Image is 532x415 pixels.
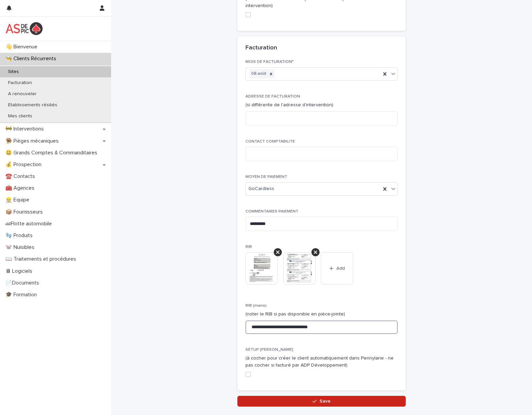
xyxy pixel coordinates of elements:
p: (noter le RIB si pas disponible en pièce-jointe) [245,311,398,318]
span: GoCardless [248,185,274,192]
p: Facturation [3,80,37,86]
p: 🎓 Formation [3,292,42,298]
p: Mes clients [3,113,38,119]
span: MOIS DE FACTURATION [245,60,294,64]
button: Add [321,252,353,285]
p: 🚧 Interventions [3,126,49,132]
span: RIB [245,245,252,249]
p: Sites [3,69,24,75]
p: 📄Documents [3,280,44,286]
span: CONTACT COMPTABILITE [245,140,295,144]
span: SETUP [PERSON_NAME] [245,348,293,352]
div: 08.août [249,69,267,78]
p: A renouveler [3,91,42,97]
p: 🪤 Pièges mécaniques [3,138,64,144]
p: Etablissements résiliés [3,102,63,108]
button: Save [237,396,406,407]
img: yKcqic14S0S6KrLdrqO6 [5,22,43,35]
span: RIB (mano) [245,304,267,308]
span: ADRESSE DE FACTURATION [245,95,300,99]
p: 😃 Grands Comptes & Commanditaires [3,150,103,156]
span: COMMENTAIRES PAIEMENT [245,210,298,214]
p: (à cocher pour créer le client automatiquement dans Pennylane - ne pas cocher si facturé par ADP ... [245,355,398,369]
span: Save [320,399,331,404]
p: 🧰 Agences [3,185,40,191]
p: 🧤 Produits [3,232,38,239]
p: 👨‍🍳 Clients Récurrents [3,55,62,62]
span: Add [336,266,345,271]
p: 🐭 Nuisibles [3,244,40,251]
p: ☎️ Contacts [3,173,40,180]
p: 📖 Traitements et procédures [3,256,81,262]
p: 💰 Prospection [3,161,47,168]
p: (si différente de l'adresse d'intervention) [245,102,398,109]
p: 📦 Fournisseurs [3,209,48,215]
h2: Facturation [245,44,277,52]
p: 👋 Bienvenue [3,44,43,50]
p: 👷 Equipe [3,197,35,203]
p: 🖥 Logiciels [3,268,38,274]
span: MOYEN DE PAIEMENT [245,175,287,179]
p: 🏎Flotte automobile [3,221,57,227]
